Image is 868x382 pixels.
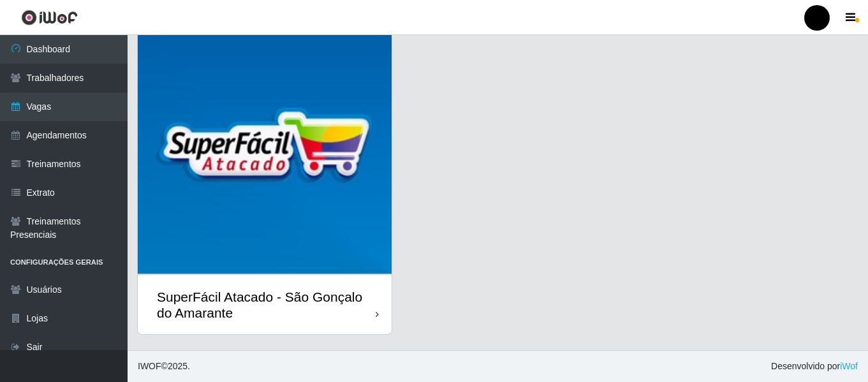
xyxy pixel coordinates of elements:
[771,360,858,373] span: Desenvolvido por
[840,361,858,371] a: iWof
[21,10,78,26] img: CoreUI Logo
[138,22,392,276] img: cardImg
[157,289,376,321] div: SuperFácil Atacado - São Gonçalo do Amarante
[138,22,392,334] a: SuperFácil Atacado - São Gonçalo do Amarante
[138,361,161,371] span: IWOF
[138,360,190,373] span: © 2025 .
